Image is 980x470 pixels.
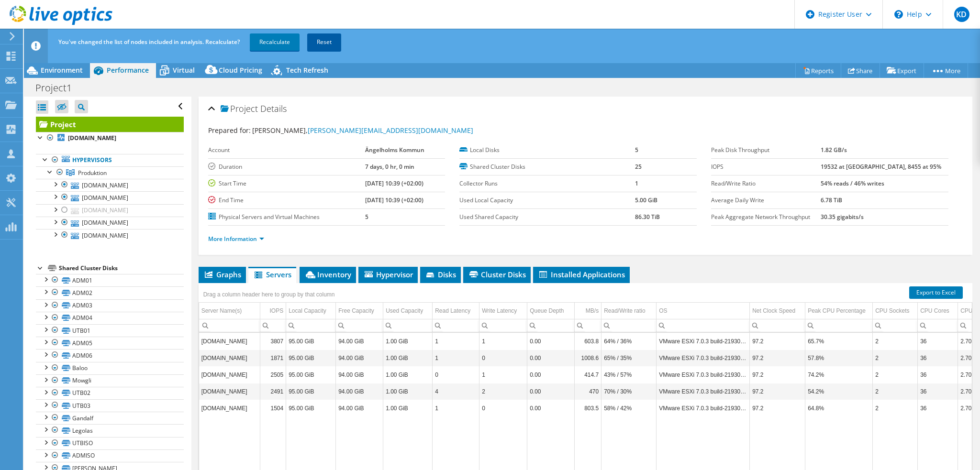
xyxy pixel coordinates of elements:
td: Column Queue Depth, Value 0.00 [527,333,575,350]
td: Column OS, Value VMware ESXi 7.0.3 build-21930508 [657,350,750,366]
span: Graphs [203,270,241,279]
a: UTBISO [36,437,184,449]
td: Column CPU Cores, Value 36 [918,350,958,366]
td: Used Capacity Column [383,303,433,319]
td: Column Local Capacity, Value 95.00 GiB [286,400,336,416]
h1: Project1 [31,83,87,93]
td: Column Server Name(s), Value senilix.engelholm.se [199,350,260,366]
div: OS [659,305,667,317]
div: CPU Sockets [875,305,909,317]
td: Column Read/Write ratio, Value 64% / 36% [601,333,657,350]
td: Column Net Clock Speed, Value 97.2 [750,366,805,383]
div: Server Name(s) [201,305,242,317]
td: Column Local Capacity, Value 95.00 GiB [286,350,336,366]
td: Column CPU Cores, Value 36 [918,400,958,416]
span: Inventory [304,270,351,279]
td: Column Used Capacity, Value 1.00 GiB [383,350,433,366]
a: More [924,63,968,78]
td: Column IOPS, Value 2491 [260,383,286,400]
span: Performance [107,66,149,75]
a: Recalculate [250,33,300,51]
span: Hypervisor [363,270,413,279]
a: Hypervisors [36,154,184,166]
td: CPU Sockets Column [873,303,918,319]
div: Drag a column header here to group by that column [201,288,337,301]
td: Column CPU Cores, Value 36 [918,366,958,383]
div: Local Capacity [289,305,326,317]
td: Column Used Capacity, Value 1.00 GiB [383,400,433,416]
a: ADM03 [36,299,184,312]
td: Column Server Name(s), Value smidefix.engelholm.se [199,366,260,383]
label: Collector Runs [459,179,635,188]
div: MB/s [586,305,599,317]
a: Reports [795,63,841,78]
svg: \n [894,10,903,19]
span: KD [954,7,969,22]
label: Used Local Capacity [459,196,635,205]
td: Column Write Latency, Filter cell [479,319,527,332]
td: CPU Cores Column [918,303,958,319]
a: UTB03 [36,399,184,412]
div: Read Latency [435,305,470,317]
div: Net Clock Speed [752,305,795,317]
b: 5 [635,146,638,154]
a: Export to Excel [909,286,963,299]
b: 25 [635,163,642,171]
td: Column Net Clock Speed, Value 97.2 [750,350,805,366]
a: Share [841,63,880,78]
label: Local Disks [459,145,635,155]
b: 7 days, 0 hr, 0 min [365,163,414,171]
div: CPU Cores [920,305,949,317]
td: OS Column [657,303,750,319]
td: Free Capacity Column [336,303,383,319]
label: Average Daily Write [711,196,821,205]
a: UTB02 [36,387,184,399]
span: Tech Refresh [286,66,328,75]
td: IOPS Column [260,303,286,319]
b: [DATE] 10:39 (+02:00) [365,179,423,187]
b: 6.78 TiB [821,196,842,204]
td: Column CPU Sockets, Value 2 [873,383,918,400]
td: Column Net Clock Speed, Value 97.2 [750,333,805,350]
td: Read/Write ratio Column [601,303,657,319]
td: Column Queue Depth, Value 0.00 [527,350,575,366]
div: Shared Cluster Disks [59,262,184,274]
td: Column Net Clock Speed, Filter cell [750,319,805,332]
td: Column Read Latency, Value 1 [433,400,479,416]
td: Peak CPU Percentage Column [805,303,873,319]
a: ADM05 [36,337,184,349]
b: 5 [365,213,368,221]
span: You've changed the list of nodes included in analysis. Recalculate? [58,38,240,46]
td: Column Queue Depth, Value 0.00 [527,366,575,383]
label: Peak Disk Throughput [711,145,821,155]
span: Virtual [173,66,195,75]
td: Column Server Name(s), Filter cell [199,319,260,332]
div: Write Latency [482,305,517,317]
div: Free Capacity [338,305,374,317]
a: Mowgli [36,374,184,387]
label: Used Shared Capacity [459,212,635,222]
td: Column CPU Cores, Filter cell [918,319,958,332]
td: Net Clock Speed Column [750,303,805,319]
b: 54% reads / 46% writes [821,179,884,187]
td: Column OS, Value VMware ESXi 7.0.3 build-21930508 [657,383,750,400]
td: Column CPU Cores, Value 36 [918,333,958,350]
span: [PERSON_NAME], [252,126,473,135]
td: Column Queue Depth, Filter cell [527,319,575,332]
td: Column Used Capacity, Value 1.00 GiB [383,333,433,350]
td: Column CPU Sockets, Value 2 [873,400,918,416]
td: Column MB/s, Filter cell [575,319,601,332]
a: Gandalf [36,412,184,424]
td: Column Net Clock Speed, Value 97.2 [750,400,805,416]
b: 1.82 GB/s [821,146,847,154]
b: 86.30 TiB [635,213,660,221]
a: More Information [208,235,264,243]
td: Column Read Latency, Value 1 [433,350,479,366]
td: Column MB/s, Value 603.8 [575,333,601,350]
label: Read/Write Ratio [711,179,821,188]
td: Column Local Capacity, Value 95.00 GiB [286,366,336,383]
td: Column MB/s, Value 1008.6 [575,350,601,366]
label: Prepared for: [208,126,251,135]
div: Used Capacity [386,305,423,317]
td: Column Used Capacity, Value 1.00 GiB [383,383,433,400]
